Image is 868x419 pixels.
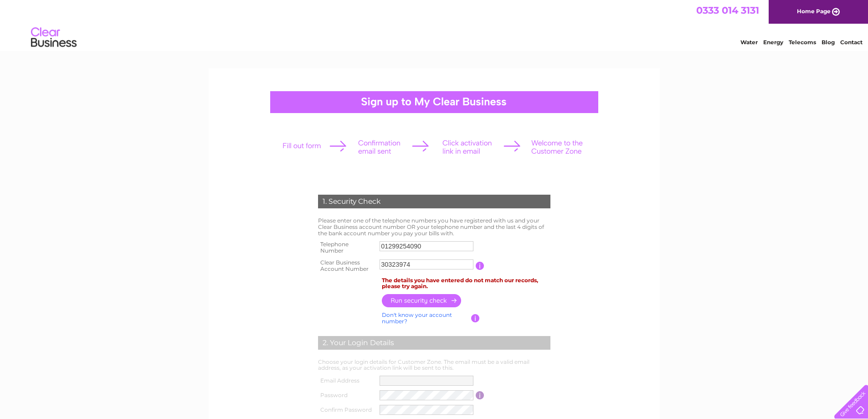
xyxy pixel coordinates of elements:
[31,24,77,52] img: logo.png
[740,39,758,46] a: Water
[476,262,484,270] input: Information
[471,314,480,322] input: Information
[840,39,863,46] a: Contact
[316,388,378,403] th: Password
[696,5,759,16] a: 0333 014 3131
[822,39,835,46] a: Blog
[316,257,378,275] th: Clear Business Account Number
[318,195,550,208] div: 1. Security Check
[316,373,378,388] th: Email Address
[316,215,553,238] td: Please enter one of the telephone numbers you have registered with us and your Clear Business acc...
[316,357,553,374] td: Choose your login details for Customer Zone. The email must be a valid email address, as your act...
[316,238,378,257] th: Telephone Number
[789,39,816,46] a: Telecoms
[763,39,783,46] a: Energy
[382,311,452,325] a: Don't know your account number?
[318,336,550,350] div: 2. Your Login Details
[476,391,484,399] input: Information
[219,5,650,44] div: Clear Business is a trading name of Verastar Limited (registered in [GEOGRAPHIC_DATA] No. 3667643...
[380,275,553,292] td: The details you have entered do not match our records, please try again.
[316,403,378,417] th: Confirm Password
